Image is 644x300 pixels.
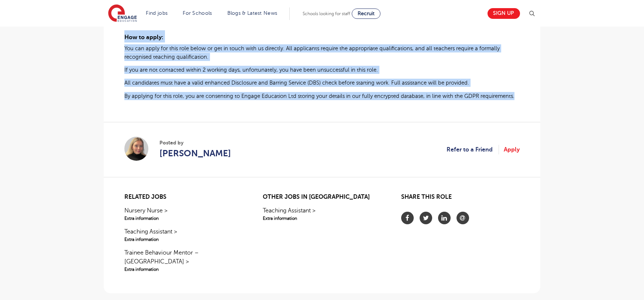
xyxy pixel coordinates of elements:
h2: Share this role [401,194,520,204]
a: Refer to a Friend [447,145,499,154]
h2: Related jobs [124,194,243,201]
a: Nursery Nurse >Extra information [124,206,243,222]
span: Schools looking for staff [303,11,350,16]
span: Extra information [124,236,243,243]
img: Engage Education [108,4,137,23]
a: Teaching Assistant >Extra information [263,206,381,222]
span: Posted by [159,139,231,147]
span: How to apply: [124,34,163,41]
a: [PERSON_NAME] [159,147,231,160]
a: Trainee Behaviour Mentor – [GEOGRAPHIC_DATA] >Extra information [124,248,243,273]
h2: Other jobs in [GEOGRAPHIC_DATA] [263,194,381,201]
a: Recruit [352,8,380,19]
span: Recruit [358,11,375,16]
span: All candidates must have a valid enhanced Disclosure and Barring Service (DBS) check before start... [124,80,469,86]
a: Find jobs [146,10,168,16]
a: For Schools [183,10,212,16]
span: Extra information [263,215,381,222]
a: Blogs & Latest News [227,10,278,16]
span: Extra information [124,215,243,222]
span: You can apply for this role below or get in touch with us directly. All applicants require the ap... [124,45,500,59]
span: By applying for this role, you are consenting to Engage Education Ltd storing your details in our... [124,93,514,99]
span: If you are not contacted within 2 working days, unfortunately, you have been unsuccessful in this... [124,67,378,73]
a: Sign up [488,8,520,19]
span: Extra information [124,266,243,273]
a: Apply [504,145,520,154]
a: Teaching Assistant >Extra information [124,227,243,243]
